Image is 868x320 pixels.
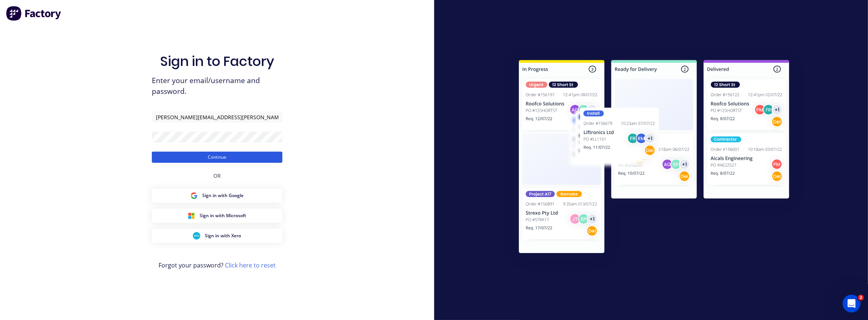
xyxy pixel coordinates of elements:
[225,261,276,269] a: Click here to reset
[152,152,282,163] button: Continue
[200,212,246,219] span: Sign in with Microsoft
[213,163,221,188] div: OR
[152,111,282,123] input: Email/Username
[205,232,241,239] span: Sign in with Xero
[188,212,195,219] img: Microsoft Sign in
[159,261,276,270] span: Forgot your password?
[858,295,864,301] span: 2
[502,45,806,271] img: Sign in
[152,75,282,97] span: Enter your email/username and password.
[152,188,282,203] button: Google Sign inSign in with Google
[152,229,282,243] button: Xero Sign inSign in with Xero
[190,192,198,199] img: Google Sign in
[193,232,200,240] img: Xero Sign in
[152,209,282,223] button: Microsoft Sign inSign in with Microsoft
[843,295,861,313] iframe: Intercom live chat
[6,6,62,21] img: Factory
[160,53,274,69] h1: Sign in to Factory
[202,192,244,199] span: Sign in with Google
